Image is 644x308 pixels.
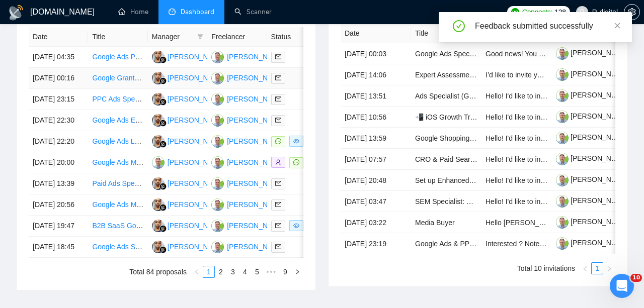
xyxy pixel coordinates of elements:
[211,158,285,166] a: RC[PERSON_NAME]
[582,266,588,272] span: left
[88,173,147,194] td: Paid Ads Specialist for Google and Meta Ads
[556,132,569,144] img: c1Idtl1sL_ojuo0BAW6lnVbU7OTxrDYU7FneGCPoFyJniWx9-ph69Zd6FWc_LIL-5A
[252,266,263,277] a: 5
[227,266,238,277] a: 3
[29,173,88,194] td: [DATE] 13:39
[556,68,569,81] img: c1Idtl1sL_ojuo0BAW6lnVbU7OTxrDYU7FneGCPoFyJniWx9-ph69Zd6FWc_LIL-5A
[415,155,570,163] a: CRO & Paid Search Audit and Recommendations
[556,70,628,78] a: [PERSON_NAME]
[275,75,281,81] span: mail
[341,107,411,128] td: [DATE] 10:56
[92,200,230,209] a: Google Ads Management Specialist Needed
[624,8,639,16] span: setting
[415,71,597,79] a: Expert Assessment of Social Media Management Platform
[341,85,411,107] td: [DATE] 13:51
[522,7,552,18] span: Connects:
[152,179,225,187] a: YA[PERSON_NAME]
[556,216,569,229] img: c1Idtl1sL_ojuo0BAW6lnVbU7OTxrDYU7FneGCPoFyJniWx9-ph69Zd6FWc_LIL-5A
[227,136,285,147] div: [PERSON_NAME]
[275,54,281,60] span: mail
[239,266,251,278] li: 4
[603,262,615,274] button: right
[195,29,205,44] span: filter
[159,56,167,63] img: gigradar-bm.png
[341,128,411,149] td: [DATE] 13:59
[227,93,285,105] div: [PERSON_NAME]
[168,199,225,210] div: [PERSON_NAME]
[152,135,165,148] img: YA
[556,174,569,186] img: c1Idtl1sL_ojuo0BAW6lnVbU7OTxrDYU7FneGCPoFyJniWx9-ph69Zd6FWc_LIL-5A
[294,269,300,275] span: right
[341,191,411,212] td: [DATE] 03:47
[8,5,24,21] img: logo
[159,225,167,232] img: gigradar-bm.png
[152,198,165,211] img: YA
[92,158,225,166] a: Google Ads Management for SaaS Project
[556,111,569,123] img: c1Idtl1sL_ojuo0BAW6lnVbU7OTxrDYU7FneGCPoFyJniWx9-ph69Zd6FWc_LIL-5A
[169,8,176,15] span: dashboard
[475,20,620,32] div: Feedback submitted successfully
[511,8,519,16] img: upwork-logo.png
[152,242,225,250] a: YA[PERSON_NAME]
[279,266,291,278] li: 9
[341,212,411,233] td: [DATE] 03:22
[152,241,165,253] img: YA
[29,89,88,110] td: [DATE] 23:15
[517,262,575,274] li: Total 10 invitations
[207,27,267,47] th: Freelancer
[227,178,285,189] div: [PERSON_NAME]
[411,212,481,233] td: Media Buyer
[411,170,481,191] td: Set up Enhanced Google Ads Tracking for Shopify
[415,113,598,121] a: 📲 iOS Growth Tracking & Meta Ads Specialist (Part-Time)
[88,194,147,216] td: Google Ads Management Specialist Needed
[415,176,572,184] a: Set up Enhanced Google Ads Tracking for Shopify
[415,219,455,227] a: Media Buyer
[194,269,200,275] span: left
[152,31,193,42] span: Manager
[227,157,285,168] div: [PERSON_NAME]
[152,116,225,124] a: YA[PERSON_NAME]
[159,204,167,211] img: gigradar-bm.png
[251,266,263,278] li: 5
[411,85,481,107] td: Ads Specialist (Google, Meta & TikTok) – Water Filtration Brand
[168,115,225,126] div: [PERSON_NAME]
[152,94,225,102] a: YA[PERSON_NAME]
[227,51,285,62] div: [PERSON_NAME]
[211,137,285,145] a: RC[PERSON_NAME]
[159,141,167,148] img: gigradar-bm.png
[291,266,303,278] li: Next Page
[227,220,285,231] div: [PERSON_NAME]
[211,135,224,148] img: RC
[227,199,285,210] div: [PERSON_NAME]
[556,196,628,204] a: [PERSON_NAME]
[92,222,232,230] a: B2B SaaS Google & Microsoft Ads Specialist
[197,34,203,40] span: filter
[211,200,285,208] a: RC[PERSON_NAME]
[556,154,628,162] a: [PERSON_NAME]
[92,53,277,61] a: Google Ads PPC Expert - Ecommerce Scale to 100k/month
[211,51,224,63] img: RC
[211,177,224,190] img: RC
[603,262,615,274] li: Next Page
[579,262,591,274] button: left
[275,244,281,250] span: mail
[211,73,285,81] a: RC[PERSON_NAME]
[556,89,569,102] img: c1Idtl1sL_ojuo0BAW6lnVbU7OTxrDYU7FneGCPoFyJniWx9-ph69Zd6FWc_LIL-5A
[341,149,411,170] td: [DATE] 07:57
[411,43,481,64] td: Google Ads Specialist for Admissions Company
[293,159,299,165] span: message
[129,266,187,278] li: Total 84 proposals
[152,200,225,208] a: YA[PERSON_NAME]
[556,237,569,250] img: c1Idtl1sL_ojuo0BAW6lnVbU7OTxrDYU7FneGCPoFyJniWx9-ph69Zd6FWc_LIL-5A
[211,241,224,253] img: RC
[271,31,312,42] span: Status
[168,93,225,105] div: [PERSON_NAME]
[159,77,167,84] img: gigradar-bm.png
[88,216,147,237] td: B2B SaaS Google & Microsoft Ads Specialist
[341,43,411,64] td: [DATE] 00:03
[152,52,225,60] a: YA[PERSON_NAME]
[263,266,279,278] span: •••
[275,138,281,144] span: message
[159,120,167,127] img: gigradar-bm.png
[227,72,285,83] div: [PERSON_NAME]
